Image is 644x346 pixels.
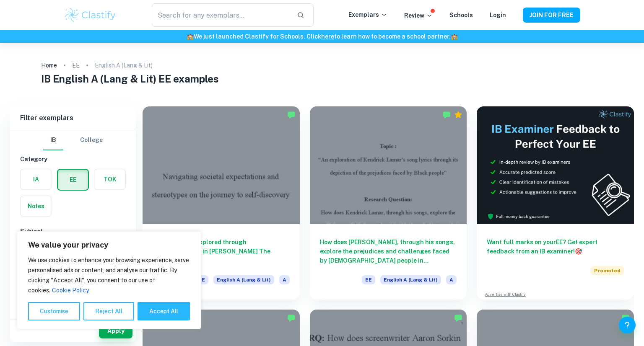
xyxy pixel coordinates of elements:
a: Cookie Policy [52,287,89,294]
img: Marked [287,314,296,322]
a: EE [72,59,80,71]
img: Marked [621,314,630,322]
button: Customise [28,302,80,320]
h6: How is identity explored through [PERSON_NAME] in [PERSON_NAME] The Leavers? [153,238,290,265]
h6: Subject [20,227,126,236]
button: Accept All [138,302,190,320]
a: Want full marks on yourEE? Get expert feedback from an IB examiner!PromotedAdvertise with Clastify [477,106,634,300]
span: 🏫 [451,33,458,40]
img: Thumbnail [477,106,634,224]
a: Home [41,59,57,71]
p: Review [404,11,433,20]
button: College [80,130,103,150]
button: Help and Feedback [619,317,636,333]
a: Advertise with Clastify [485,292,526,297]
a: How does [PERSON_NAME], through his songs, explore the prejudices and challenges faced by [DEMOGR... [310,106,467,300]
img: Marked [287,111,296,119]
span: 🎯 [575,248,582,255]
p: We use cookies to enhance your browsing experience, serve personalised ads or content, and analys... [28,255,190,295]
button: Apply [99,323,132,338]
h6: We just launched Clastify for Schools. Click to learn how to become a school partner. [2,32,642,41]
h6: Category [20,155,126,164]
div: We value your privacy [17,231,201,329]
button: Reject All [83,302,134,320]
button: JOIN FOR FREE [523,8,580,23]
span: Promoted [591,266,624,275]
span: EE [362,275,375,284]
button: TOK [94,169,125,189]
span: English A (Lang & Lit) [380,275,441,284]
button: IA [21,169,52,189]
input: Search for any exemplars... [152,3,290,27]
span: English A (Lang & Lit) [213,275,274,284]
button: IB [43,130,63,150]
p: Exemplars [348,10,387,19]
span: 🏫 [187,33,194,40]
h1: IB English A (Lang & Lit) EE examples [41,71,602,86]
button: Notes [21,196,52,216]
p: We value your privacy [28,240,190,250]
h6: Want full marks on your EE ? Get expert feedback from an IB examiner! [487,238,624,256]
a: How is identity explored through [PERSON_NAME] in [PERSON_NAME] The Leavers?EEEnglish A (Lang & L... [143,106,300,300]
a: here [321,33,334,40]
span: A [279,275,290,284]
img: Marked [442,111,451,119]
p: English A (Lang & Lit) [95,61,153,70]
h6: How does [PERSON_NAME], through his songs, explore the prejudices and challenges faced by [DEMOGR... [320,238,457,265]
button: EE [58,170,88,190]
img: Marked [454,314,462,322]
img: Clastify logo [64,7,117,23]
div: Filter type choice [43,130,103,150]
a: Login [490,12,506,18]
div: Premium [454,111,462,119]
span: EE [195,275,208,284]
span: A [446,275,457,284]
a: Schools [449,12,473,18]
h6: Filter exemplars [10,106,136,130]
